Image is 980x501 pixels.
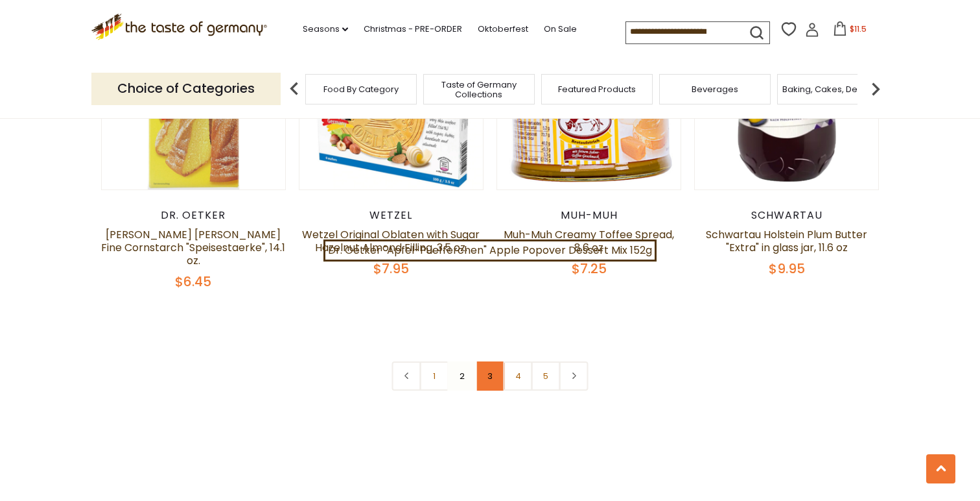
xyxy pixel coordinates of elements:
a: On Sale [544,22,577,36]
a: 1 [420,361,449,391]
div: Wetzel [299,209,484,222]
a: Schwartau Holstein Plum Butter "Extra" in glass jar, 11.6 oz [706,227,867,255]
a: Oktoberfest [478,22,528,36]
img: next arrow [863,76,889,102]
a: [PERSON_NAME] [PERSON_NAME] Fine Cornstarch "Speisestaerke", 14.1 oz. [101,227,285,268]
span: $11.5 [850,23,867,34]
div: Muh-Muh [496,209,681,222]
a: Taste of Germany Collections [427,80,531,99]
a: 4 [504,361,533,391]
div: Dr. Oetker [101,209,286,222]
a: Seasons [303,22,348,36]
a: 5 [531,361,561,391]
a: Beverages [692,84,738,94]
a: Baking, Cakes, Desserts [782,84,883,94]
a: Featured Products [558,84,636,94]
a: 3 [476,361,505,391]
a: Wetzel Original Oblaten with Sugar Hazelnut Almond Filling, 3.5 oz. [302,227,480,255]
a: Christmas - PRE-ORDER [364,22,462,36]
img: previous arrow [281,76,307,102]
div: Schwartau [694,209,879,222]
span: $7.95 [373,260,409,278]
button: $11.5 [822,21,877,41]
a: Dr. Oetker "Apfel-Puefferchen" Apple Popover Dessert Mix 152g [323,239,657,262]
p: Choice of Categories [91,73,281,104]
span: $6.45 [175,273,211,291]
a: Food By Category [323,84,399,94]
span: $7.25 [572,260,607,278]
span: $9.95 [769,260,805,278]
a: Muh-Muh Creamy Toffee Spread, 8.6 oz [504,227,674,255]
